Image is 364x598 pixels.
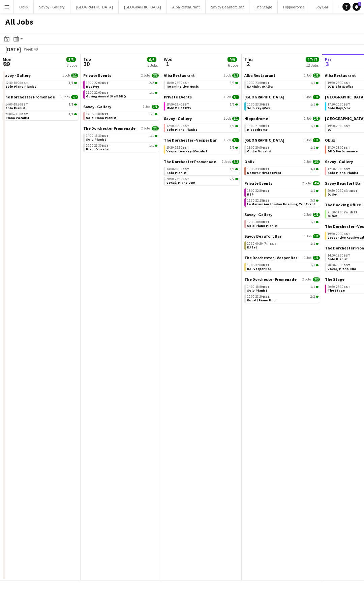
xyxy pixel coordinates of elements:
span: Alba Restaurant [325,73,356,78]
button: Savoy - Gallery [34,0,70,13]
a: 20:00-23:30BST2/2Vocal / Piano Duo [166,177,238,184]
span: 1/1 [310,220,315,224]
span: Solo Pianist [86,137,106,142]
a: Alba Restaurant1 Job1/1 [244,73,320,78]
div: The Dorchester - Vesper Bar1 Job1/118:00-22:00BST1/1DJ - Vesper Bar [244,255,320,277]
span: 20:00-23:30 [86,144,109,147]
span: 18:30-23:30 [247,168,270,171]
span: The Dorchester - Vesper Bar [244,255,297,260]
span: 1 [358,2,361,6]
div: Private Events2 Jobs4/418:00-22:30BST1/1REP19:30-22:15BST3/3La Maison Ani London Roaming TrioEvent [244,181,320,212]
span: 18:00-22:30 [247,189,270,192]
span: Hippodrome [244,116,268,121]
span: Roaming Live Music [166,84,199,89]
span: 19:30-23:30 [328,81,350,85]
span: Solo Piano Pianist [247,223,278,228]
span: BST [263,198,270,203]
span: 3/3 [310,199,315,202]
span: The Dorchester Promenade [164,159,216,164]
div: The Dorchester - Vesper Bar1 Job1/119:30-22:30BST1/1Vesper Live Keys/Vocalist [164,138,239,159]
span: BST [343,145,350,150]
span: 18:00-19:40 [166,103,189,106]
span: 1/1 [310,189,315,192]
div: Savoy - Gallery1 Job1/112:30-18:00BST1/1Solo Piano Pianist [244,212,320,234]
a: 19:30-22:15BST3/3La Maison Ani London Roaming TrioEvent [247,198,318,206]
span: Solo Keys/Vox [247,106,270,110]
a: 20:00-23:30BST1/1Piano Vocalist [86,143,157,151]
span: BST [102,112,109,116]
span: Solo Piano Pianist [86,116,117,120]
span: BST [343,253,350,258]
span: 1/1 [310,81,315,85]
span: 1/1 [310,146,315,149]
div: Savoy - Gallery1 Job1/112:30-18:00BST1/1Solo Piano Pianist [3,73,78,94]
span: 17:30-20:30 [328,103,350,106]
a: Savoy - Gallery1 Job1/1 [83,104,159,109]
button: Alba Restaurant [167,0,206,13]
span: 1/1 [69,113,73,116]
span: 12:30-18:00 [166,124,189,128]
span: Solo Piano Pianist [5,84,36,89]
a: Private Events1 Job1/1 [164,94,239,99]
button: The Stage [249,0,278,13]
span: 1/1 [310,124,315,128]
span: Private Events [164,94,192,99]
a: The Dorchester Promenade2 Jobs3/3 [164,159,239,164]
a: 18:00-21:30BST1/1Hippodrome [247,124,318,131]
a: 14:00-18:30BST1/1Solo Pianist [86,133,157,141]
span: 17:00-22:00 [86,91,109,94]
span: DJ Night @ Alba [247,84,273,89]
span: Solo Pianist [166,171,187,175]
div: [GEOGRAPHIC_DATA]1 Job1/118:00-20:00BST1/1Guitar Vocalist [244,138,320,159]
span: DJ [328,127,331,132]
span: BST [351,210,358,214]
span: 14:00-18:30 [5,103,28,106]
button: Oblix [14,0,34,13]
a: Savoy Beaufort Bar1 Job1/1 [244,234,320,239]
span: 1 Job [304,73,311,78]
a: 18:30-23:30BST3/3Roaming Live Music [166,81,238,88]
span: 2 Jobs [141,126,150,130]
a: 19:30-23:30BST1/1DJ Night @ Alba [247,81,318,88]
span: NYX Hotel [244,138,284,143]
span: 3/3 [232,73,239,78]
span: BST [343,124,350,128]
span: Savoy - Gallery [244,212,272,217]
span: 2/2 [149,81,154,85]
div: Hippodrome1 Job1/118:00-21:30BST1/1Hippodrome [244,116,320,138]
span: 20:30-00:30 (Sat) [328,189,358,192]
a: 12:30-18:00BST1/1Solo Piano Pianist [166,124,238,131]
span: Solo Piano Pianist [166,127,197,132]
span: 20:30-23:30 [247,103,270,106]
span: 1/1 [232,117,239,121]
span: BST [182,81,189,85]
span: 1/1 [310,242,315,245]
a: 18:30-23:30BST3/3Natura Private Event [247,167,318,175]
span: Alba Restaurant [164,73,195,78]
span: 3/3 [230,81,235,85]
a: Savoy - Gallery1 Job1/1 [3,73,78,78]
span: DJ Set [328,214,338,218]
div: [GEOGRAPHIC_DATA]1 Job1/120:30-23:30BST1/1Solo Keys/Vox [244,94,320,116]
span: 2/2 [152,126,159,130]
span: 14:00-18:30 [328,254,350,257]
a: 17:00-22:00BST1/1Goring Annual Staff BBQ [86,90,157,98]
span: The Dorchester Promenade [3,94,55,99]
span: Piano Vocalist [5,116,29,120]
span: 1/1 [149,144,154,147]
span: Savoy - Gallery [325,159,353,164]
span: 15:00-22:00 [86,81,109,85]
a: 15:00-22:00BST2/2Rep Fee [86,81,157,88]
span: 1/1 [313,95,320,99]
span: 18:00-22:00 [247,264,270,267]
a: The Dorchester Promenade2 Jobs2/2 [3,94,78,99]
span: DJ Set [328,192,338,197]
a: Savoy - Gallery1 Job1/1 [164,116,239,121]
span: 12:30-18:00 [86,113,109,116]
a: 12:30-18:00BST1/1Solo Piano Pianist [5,81,77,88]
span: Savoy - Gallery [164,116,192,121]
span: 2 Jobs [222,160,231,164]
span: 18:00-20:00 [247,146,270,149]
span: BST [343,81,350,85]
span: 2 Jobs [141,73,150,78]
